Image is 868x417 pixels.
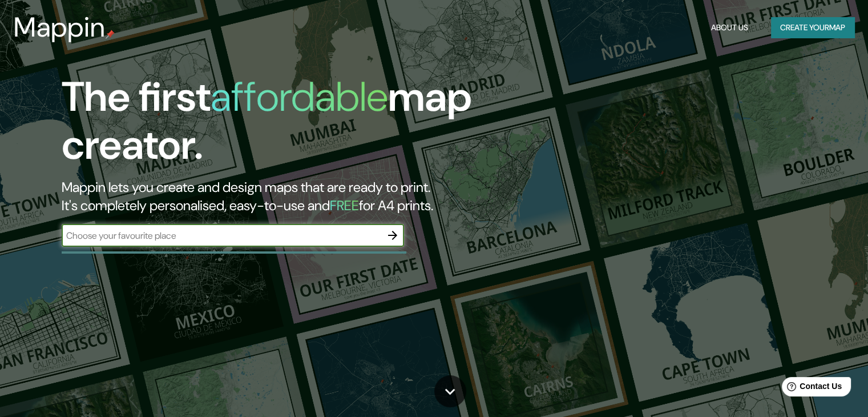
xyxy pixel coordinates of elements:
[62,229,381,242] input: Choose your favourite place
[106,30,115,39] img: mappin-pin
[14,11,106,43] h3: Mappin
[766,372,855,404] iframe: Help widget launcher
[330,197,359,214] h5: FREE
[771,17,854,38] button: Create yourmap
[706,17,753,38] button: About Us
[62,178,496,215] h2: Mappin lets you create and design maps that are ready to print. It's completely personalised, eas...
[211,70,388,123] h1: affordable
[62,73,496,178] h1: The first map creator.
